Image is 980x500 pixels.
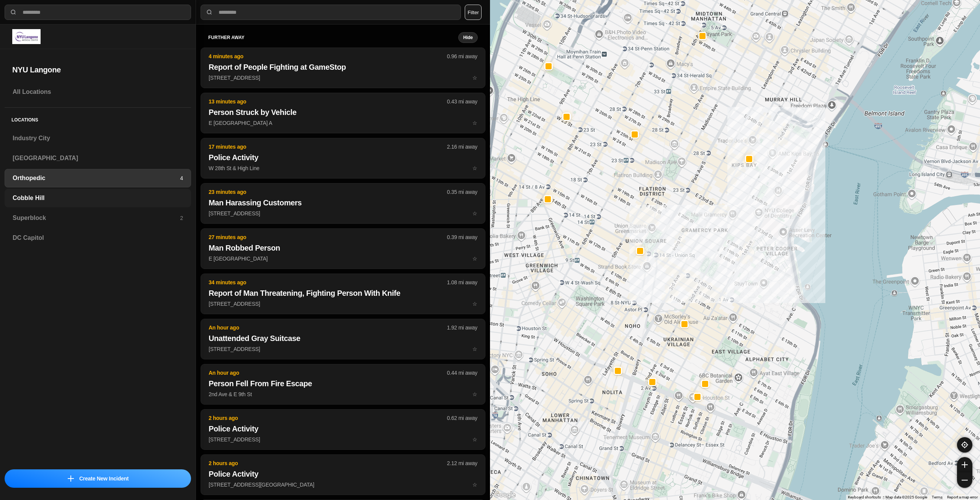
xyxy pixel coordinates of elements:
button: iconCreate New Incident [5,469,191,488]
a: 13 minutes ago0.43 mi awayPerson Struck by VehicleE [GEOGRAPHIC_DATA] Astar [201,120,485,126]
p: An hour ago [209,369,447,377]
a: Orthopedic4 [5,169,191,187]
img: recenter [961,441,968,448]
img: search [206,8,213,16]
h2: Person Struck by Vehicle [209,107,477,118]
p: 0.35 mi away [447,188,477,196]
button: Keyboard shortcuts [848,495,881,500]
h5: further away [208,34,458,41]
p: 0.39 mi away [447,233,477,241]
p: 2.12 mi away [447,459,477,467]
p: Create New Incident [79,475,129,482]
button: 13 minutes ago0.43 mi awayPerson Struck by VehicleE [GEOGRAPHIC_DATA] Astar [201,93,485,133]
img: search [10,8,17,16]
h2: Report of People Fighting at GameStop [209,62,477,72]
h3: Orthopedic [13,174,180,183]
a: 17 minutes ago2.16 mi awayPolice ActivityW 28th St & High Linestar [201,165,485,171]
a: An hour ago0.44 mi awayPerson Fell From Fire Escape2nd Ave & E 9th Ststar [201,391,485,397]
a: 4 minutes ago0.96 mi awayReport of People Fighting at GameStop[STREET_ADDRESS]star [201,74,485,81]
a: Open this area in Google Maps (opens a new window) [492,490,517,500]
a: Industry City [5,129,191,148]
a: 2 hours ago2.12 mi awayPolice Activity[STREET_ADDRESS][GEOGRAPHIC_DATA]star [201,481,485,488]
h2: Police Activity [209,423,477,434]
p: W 28th St & High Line [209,164,477,172]
button: An hour ago0.44 mi awayPerson Fell From Fire Escape2nd Ave & E 9th Ststar [201,364,485,405]
button: zoom-out [957,472,972,488]
p: 4 [180,174,183,182]
button: 17 minutes ago2.16 mi awayPolice ActivityW 28th St & High Linestar [201,138,485,179]
a: Superblock2 [5,209,191,227]
span: star [472,256,477,262]
button: Filter [465,5,482,20]
span: star [472,301,477,307]
a: All Locations [5,83,191,101]
span: star [472,436,477,443]
p: [STREET_ADDRESS] [209,436,477,443]
button: 23 minutes ago0.35 mi awayMan Harassing Customers[STREET_ADDRESS]star [201,183,485,224]
p: [STREET_ADDRESS] [209,300,477,308]
img: Google [492,490,517,500]
button: An hour ago1.92 mi awayUnattended Gray Suitcase[STREET_ADDRESS]star [201,319,485,359]
p: 0.44 mi away [447,369,477,377]
button: recenter [957,437,972,452]
p: 13 minutes ago [209,98,447,105]
h3: All Locations [13,87,183,97]
span: Map data ©2025 Google [885,495,927,499]
p: 0.43 mi away [447,98,477,105]
a: DC Capitol [5,229,191,247]
p: 1.08 mi away [447,279,477,286]
p: An hour ago [209,324,447,331]
h3: Industry City [13,134,183,143]
h3: Cobble Hill [13,193,183,203]
button: Hide [458,32,478,43]
p: 17 minutes ago [209,143,447,151]
img: logo [12,29,41,44]
h3: [GEOGRAPHIC_DATA] [13,154,183,163]
a: 27 minutes ago0.39 mi awayMan Robbed PersonE [GEOGRAPHIC_DATA]star [201,255,485,262]
h2: Unattended Gray Suitcase [209,333,477,344]
p: [STREET_ADDRESS] [209,345,477,353]
p: [STREET_ADDRESS] [209,74,477,82]
a: 34 minutes ago1.08 mi awayReport of Man Threatening, Fighting Person With Knife[STREET_ADDRESS]star [201,300,485,307]
button: 4 minutes ago0.96 mi awayReport of People Fighting at GameStop[STREET_ADDRESS]star [201,48,485,88]
a: 23 minutes ago0.35 mi awayMan Harassing Customers[STREET_ADDRESS]star [201,210,485,216]
a: 2 hours ago0.62 mi awayPolice Activity[STREET_ADDRESS]star [201,436,485,443]
h2: Person Fell From Fire Escape [209,378,477,389]
button: zoom-in [957,457,972,472]
h2: Man Robbed Person [209,243,477,253]
p: 1.92 mi away [447,324,477,331]
p: 0.96 mi away [447,52,477,60]
span: star [472,75,477,81]
a: [GEOGRAPHIC_DATA] [5,149,191,167]
p: 2 hours ago [209,414,447,422]
p: E [GEOGRAPHIC_DATA] A [209,119,477,127]
h2: Man Harassing Customers [209,197,477,208]
button: 2 hours ago0.62 mi awayPolice Activity[STREET_ADDRESS]star [201,409,485,450]
p: [STREET_ADDRESS] [209,210,477,217]
p: 2nd Ave & E 9th St [209,390,477,398]
p: [STREET_ADDRESS][GEOGRAPHIC_DATA] [209,481,477,489]
a: Terms (opens in new tab) [932,495,942,499]
a: Cobble Hill [5,189,191,207]
p: 0.62 mi away [447,414,477,422]
p: 2.16 mi away [447,143,477,151]
h2: Report of Man Threatening, Fighting Person With Knife [209,288,477,298]
span: star [472,346,477,352]
img: zoom-out [962,477,968,483]
h2: Police Activity [209,152,477,163]
img: zoom-in [962,462,968,468]
button: 2 hours ago2.12 mi awayPolice Activity[STREET_ADDRESS][GEOGRAPHIC_DATA]star [201,454,485,495]
button: 27 minutes ago0.39 mi awayMan Robbed PersonE [GEOGRAPHIC_DATA]star [201,228,485,269]
h2: Police Activity [209,469,477,479]
p: E [GEOGRAPHIC_DATA] [209,255,477,262]
button: 34 minutes ago1.08 mi awayReport of Man Threatening, Fighting Person With Knife[STREET_ADDRESS]star [201,274,485,314]
a: Report a map error [947,495,978,499]
small: Hide [463,34,473,41]
p: 23 minutes ago [209,188,447,196]
span: star [472,120,477,126]
span: star [472,165,477,171]
p: 34 minutes ago [209,279,447,286]
h2: NYU Langone [12,64,183,75]
h5: Locations [5,108,191,129]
